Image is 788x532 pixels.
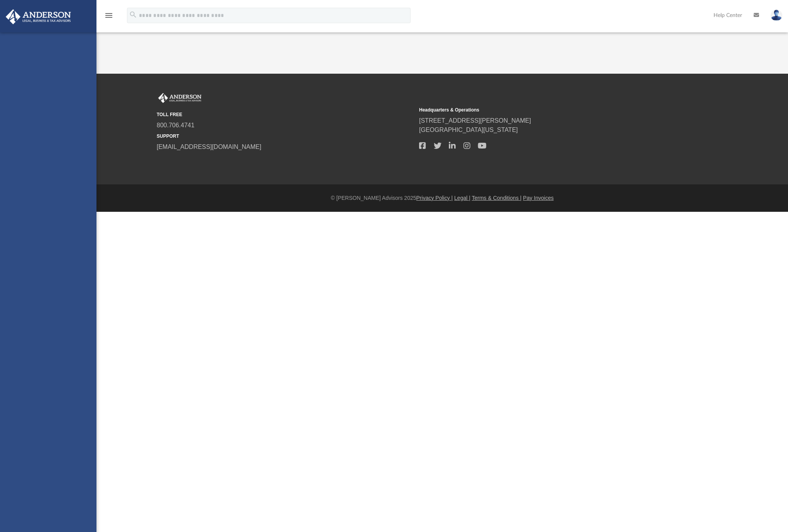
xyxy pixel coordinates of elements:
a: 800.706.4741 [157,122,194,128]
small: Headquarters & Operations [419,106,676,113]
a: [GEOGRAPHIC_DATA][US_STATE] [419,127,518,133]
a: Terms & Conditions | [472,195,522,201]
a: [STREET_ADDRESS][PERSON_NAME] [419,117,531,124]
img: Anderson Advisors Platinum Portal [157,93,203,103]
a: menu [104,15,113,20]
i: search [129,10,137,19]
img: User Pic [771,10,782,21]
small: TOLL FREE [157,111,414,118]
img: Anderson Advisors Platinum Portal [3,9,73,24]
a: Privacy Policy | [416,195,453,201]
small: SUPPORT [157,133,414,140]
a: Pay Invoices [523,195,553,201]
a: Legal | [454,195,470,201]
div: © [PERSON_NAME] Advisors 2025 [96,194,788,202]
a: [EMAIL_ADDRESS][DOMAIN_NAME] [157,144,261,150]
i: menu [104,11,113,20]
